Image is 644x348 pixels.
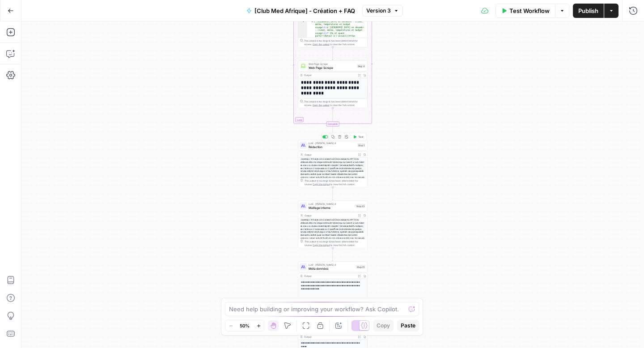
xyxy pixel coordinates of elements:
[304,153,355,156] div: Output
[309,205,354,210] span: Maillage interne
[362,5,403,17] button: Version 3
[298,157,367,206] div: <loremip> # Dolors am Consect ad Eli se doeiusmo ## Te inc utlabore etdo ma aliqua enimadm Veniam...
[298,140,368,187] div: LLM · [PERSON_NAME] 4RédactionStep 1TestOutput<loremip> # Dolors am Consect ad Eli se doeiusmo ##...
[304,179,365,186] div: This output is too large & has been abbreviated for review. to view the full content.
[356,265,365,269] div: Step 21
[309,144,356,149] span: Rédaction
[496,4,555,18] button: Test Workflow
[313,183,330,186] span: Copy the output
[377,322,390,330] span: Copy
[332,127,334,140] g: Edge from step_3-iteration-end to step_1
[309,65,355,70] span: Web Page Scrape
[357,64,366,68] div: Step 4
[309,202,354,206] span: LLM · [PERSON_NAME] 4
[358,135,364,139] span: Test
[352,134,365,140] button: Test
[578,6,598,15] span: Publish
[332,47,334,60] g: Edge from step_3 to step_4
[298,201,368,248] div: LLM · [PERSON_NAME] 4Maillage interneStep 23Output<loremip> # Dolors am Consect ad Eli se doeiusm...
[326,122,339,127] div: Complete
[304,213,355,217] div: Output
[309,141,356,145] span: LLM · [PERSON_NAME] 4
[304,39,365,46] div: This output is too large & has been abbreviated for review. to view the full content.
[304,274,355,278] div: Output
[332,248,334,261] g: Edge from step_23 to step_21
[304,335,355,339] div: Output
[401,322,415,330] span: Paste
[241,4,360,18] button: [Club Med Afrique] - Création + FAQ
[309,62,355,66] span: Web Page Scrape
[304,240,365,247] div: This output is too large & has been abbreviated for review. to view the full content.
[240,322,250,329] span: 50%
[309,266,354,271] span: Méta données
[373,320,394,331] button: Copy
[304,100,365,107] div: This output is too large & has been abbreviated for review. to view the full content.
[356,204,365,208] div: Step 23
[298,122,368,127] div: Complete
[313,43,330,46] span: Copy the output
[304,73,355,77] div: Output
[313,104,330,106] span: Copy the output
[509,6,550,15] span: Test Workflow
[366,7,391,15] span: Version 3
[298,218,367,267] div: <loremip> # Dolors am Consect ad Eli se doeiusmo ## Te inc utlabore etdo ma aliqua enimadm Veniam...
[332,187,334,200] g: Edge from step_1 to step_23
[397,320,419,331] button: Paste
[309,263,354,267] span: LLM · [PERSON_NAME] 4
[357,143,365,147] div: Step 1
[313,244,330,246] span: Copy the output
[254,6,355,15] span: [Club Med Afrique] - Création + FAQ
[573,4,604,18] button: Publish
